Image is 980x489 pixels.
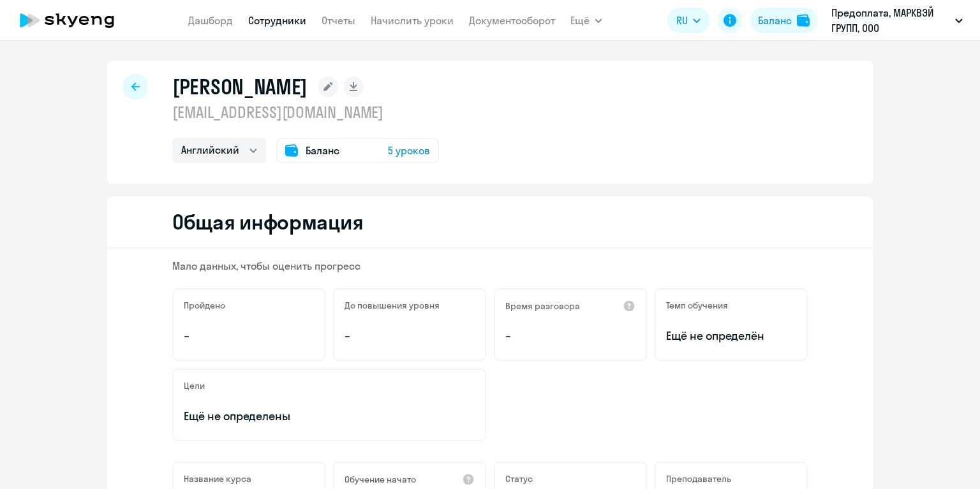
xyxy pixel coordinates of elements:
p: – [184,328,314,344]
h5: Время разговора [505,300,580,312]
h5: До повышения уровня [345,300,440,311]
span: RU [676,13,688,28]
h2: Общая информация [172,209,363,235]
p: [EMAIL_ADDRESS][DOMAIN_NAME] [172,102,439,122]
span: Ещё [570,13,590,28]
a: Отчеты [322,14,355,27]
button: Предоплата, МАРКВЭЙ ГРУПП, ООО [825,5,969,36]
p: Мало данных, чтобы оценить прогресс [172,259,808,273]
button: Ещё [570,8,602,33]
p: – [345,328,475,344]
h5: Цели [184,380,205,391]
span: Ещё не определён [666,328,796,344]
h5: Преподаватель [666,473,731,485]
p: Предоплата, МАРКВЭЙ ГРУПП, ООО [831,5,950,36]
p: Ещё не определены [184,408,475,425]
div: Баланс [758,13,792,28]
h5: Обучение начато [345,474,416,485]
button: RU [667,8,709,33]
h1: [PERSON_NAME] [172,74,308,99]
a: Сотрудники [248,14,306,27]
a: Дашборд [188,14,233,27]
span: 5 уроков [388,143,430,158]
a: Документооборот [469,14,555,27]
img: balance [797,14,810,27]
p: – [505,328,635,344]
span: Баланс [306,143,339,158]
h5: Темп обучения [666,300,728,311]
button: Балансbalance [750,8,817,33]
a: Начислить уроки [371,14,454,27]
h5: Пройдено [184,300,225,311]
h5: Название курса [184,473,251,485]
h5: Статус [505,473,533,485]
